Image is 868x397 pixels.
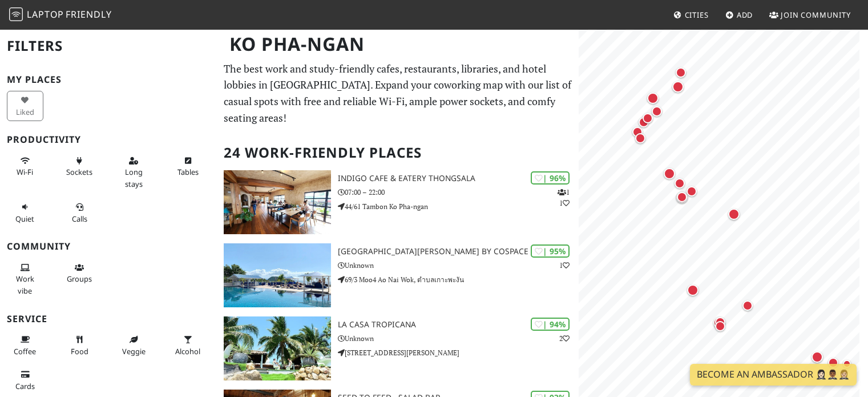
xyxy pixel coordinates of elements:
span: Join Community [781,10,851,20]
a: Cities [669,5,713,25]
p: 2 [559,333,570,344]
button: Quiet [7,198,43,228]
h2: 24 Work-Friendly Places [224,135,572,170]
button: Work vibe [7,258,43,300]
p: 07:00 – 22:00 [338,187,579,198]
button: Sockets [61,151,98,182]
h3: [GEOGRAPHIC_DATA][PERSON_NAME] by Cospace [338,247,579,256]
p: Unknown [338,333,579,344]
div: Map marker [684,184,699,199]
span: Quiet [15,214,34,224]
div: | 96% [531,171,570,185]
a: La Casa Tropicana | 94% 2 La Casa Tropicana Unknown [STREET_ADDRESS][PERSON_NAME] [217,316,579,380]
div: Map marker [661,166,677,182]
div: Map marker [640,111,655,126]
div: Map marker [633,131,648,146]
div: Map marker [713,319,728,334]
div: Map marker [826,355,841,370]
button: Groups [61,258,98,288]
span: Cities [685,10,709,20]
span: Alcohol [175,346,200,356]
div: Map marker [672,176,687,191]
button: Food [61,330,98,360]
a: LaptopFriendly LaptopFriendly [9,5,112,25]
p: [STREET_ADDRESS][PERSON_NAME] [338,347,579,358]
div: Map marker [685,282,701,298]
span: Laptop [27,8,64,21]
div: Map marker [713,315,728,330]
div: Map marker [809,349,825,365]
a: Become an Ambassador 🤵🏻‍♀️🤵🏾‍♂️🤵🏼‍♀️ [690,364,857,386]
h3: Community [7,241,210,252]
div: Map marker [673,65,688,80]
h3: La Casa Tropicana [338,320,579,330]
h2: Filters [7,29,210,63]
h3: My Places [7,74,210,85]
span: Stable Wi-Fi [17,167,33,177]
h3: Productivity [7,134,210,145]
span: Friendly [66,8,111,21]
img: La Casa Tropicana [224,316,330,380]
img: LaptopFriendly [9,7,23,21]
span: Video/audio calls [72,214,87,224]
span: Credit cards [15,381,35,391]
div: Map marker [740,298,755,313]
span: Coffee [14,346,36,356]
button: Cards [7,365,43,395]
a: Indigo Cafe & Eatery Thongsala | 96% 11 Indigo Cafe & Eatery Thongsala 07:00 – 22:00 44/61 Tambon... [217,170,579,234]
button: Alcohol [169,330,206,360]
div: Map marker [670,79,686,95]
div: | 95% [531,244,570,258]
div: Map marker [645,90,661,106]
div: Map marker [630,125,645,139]
p: Unknown [338,260,579,271]
span: People working [16,274,34,295]
p: 1 [559,260,570,271]
span: Long stays [125,167,143,189]
a: Join Community [765,5,855,25]
p: 44/61 Tambon Ko Pha-ngan [338,201,579,212]
div: Map marker [649,104,664,119]
a: Add [721,5,758,25]
div: Map marker [726,206,742,222]
span: Veggie [122,346,146,356]
span: Power sockets [66,167,92,177]
img: Indigo Cafe & Eatery Thongsala [224,170,330,234]
button: Calls [61,198,98,228]
button: Tables [169,151,206,182]
div: Map marker [675,190,689,204]
p: 69/3 Moo4 Ao Nai Wok, ตำบลเกาะพะงัน [338,274,579,285]
span: Group tables [67,274,92,284]
h1: Ko Pha-Ngan [220,29,576,60]
span: Add [737,10,753,20]
button: Veggie [115,330,152,360]
p: The best work and study-friendly cafes, restaurants, libraries, and hotel lobbies in [GEOGRAPHIC_... [224,61,572,126]
button: Coffee [7,330,43,360]
span: Work-friendly tables [177,167,199,177]
img: Baan Jai Dee Resort by Cospace [224,243,330,307]
h3: Service [7,314,210,324]
div: Map marker [674,190,690,206]
div: Map marker [840,357,854,371]
a: Baan Jai Dee Resort by Cospace | 95% 1 [GEOGRAPHIC_DATA][PERSON_NAME] by Cospace Unknown 69/3 Moo... [217,243,579,307]
span: Food [71,346,88,356]
div: Map marker [636,115,651,130]
button: Long stays [115,151,152,193]
h3: Indigo Cafe & Eatery Thongsala [338,174,579,183]
div: | 94% [531,318,570,331]
button: Wi-Fi [7,151,43,182]
div: Map marker [711,315,727,331]
p: 1 1 [558,187,570,208]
